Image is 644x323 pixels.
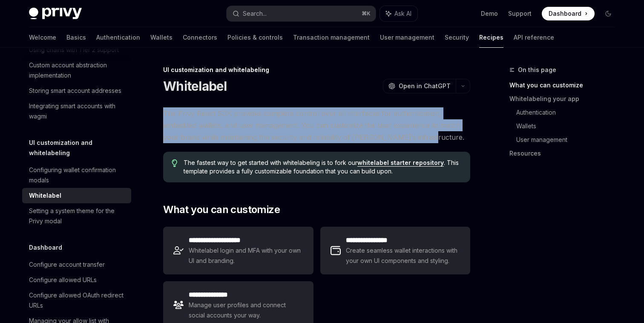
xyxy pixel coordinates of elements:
[481,9,498,18] a: Demo
[394,9,411,18] span: Ask AI
[29,275,97,285] div: Configure allowed URLs
[22,203,131,229] a: Setting a system theme for the Privy modal
[189,245,303,266] span: Whitelabel login and MFA with your own UI and branding.
[514,27,554,48] a: API reference
[29,290,126,311] div: Configure allowed OAuth redirect URLs
[601,7,615,20] button: Toggle dark mode
[172,159,178,167] svg: Tip
[227,27,283,48] a: Policies & controls
[29,60,126,81] div: Custom account abstraction implementation
[509,78,622,92] a: What you can customize
[29,101,126,121] div: Integrating smart accounts with wagmi
[383,79,456,93] button: Open in ChatGPT
[29,8,82,20] img: dark logo
[66,27,86,48] a: Basics
[542,7,595,20] a: Dashboard
[29,242,62,253] h5: Dashboard
[293,27,370,48] a: Transaction management
[479,27,503,48] a: Recipes
[399,82,451,90] span: Open in ChatGPT
[22,288,131,313] a: Configure allowed OAuth redirect URLs
[22,162,131,188] a: Configuring wallet confirmation modals
[184,159,462,176] span: The fastest way to get started with whitelabeling is to fork our . This template provides a fully...
[163,107,470,143] span: The Privy React SDK provides complete control over all interfaces for authentication, embedded wa...
[163,78,227,94] h1: Whitelabel
[150,27,172,48] a: Wallets
[227,6,376,21] button: Search...⌘K
[509,147,622,160] a: Resources
[29,138,131,158] h5: UI customization and whitelabeling
[22,257,131,272] a: Configure account transfer
[29,190,61,201] div: Whitelabel
[509,92,622,106] a: Whitelabeling your app
[445,27,469,48] a: Security
[243,9,267,19] div: Search...
[22,188,131,203] a: Whitelabel
[516,106,622,119] a: Authentication
[29,206,126,226] div: Setting a system theme for the Privy modal
[346,245,460,266] span: Create seamless wallet interactions with your own UI components and styling.
[380,27,434,48] a: User management
[549,9,581,18] span: Dashboard
[362,10,371,17] span: ⌘ K
[380,6,417,21] button: Ask AI
[22,98,131,124] a: Integrating smart accounts with wagmi
[29,86,121,96] div: Storing smart account addresses
[163,66,470,74] div: UI customization and whitelabeling
[96,27,140,48] a: Authentication
[357,159,444,167] a: whitelabel starter repository
[29,165,126,185] div: Configuring wallet confirmation modals
[183,27,217,48] a: Connectors
[22,83,131,98] a: Storing smart account addresses
[508,9,532,18] a: Support
[516,133,622,147] a: User management
[29,27,56,48] a: Welcome
[189,300,303,320] span: Manage user profiles and connect social accounts your way.
[29,260,105,270] div: Configure account transfer
[516,119,622,133] a: Wallets
[518,65,556,75] span: On this page
[22,272,131,288] a: Configure allowed URLs
[22,58,131,83] a: Custom account abstraction implementation
[320,227,470,274] a: **** **** **** *Create seamless wallet interactions with your own UI components and styling.
[163,203,280,216] span: What you can customize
